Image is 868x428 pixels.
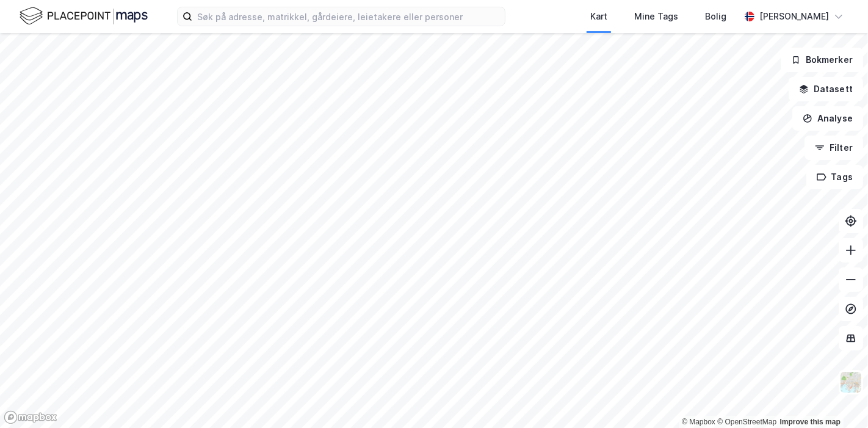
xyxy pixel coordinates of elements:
[705,9,726,24] div: Bolig
[807,369,868,428] iframe: Chat Widget
[20,5,148,27] img: logo.f888ab2527a4732fd821a326f86c7f29.svg
[590,9,607,24] div: Kart
[192,7,505,26] input: Søk på adresse, matrikkel, gårdeiere, leietakere eller personer
[634,9,678,24] div: Mine Tags
[807,369,868,428] div: Kontrollprogram for chat
[759,9,829,24] div: [PERSON_NAME]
